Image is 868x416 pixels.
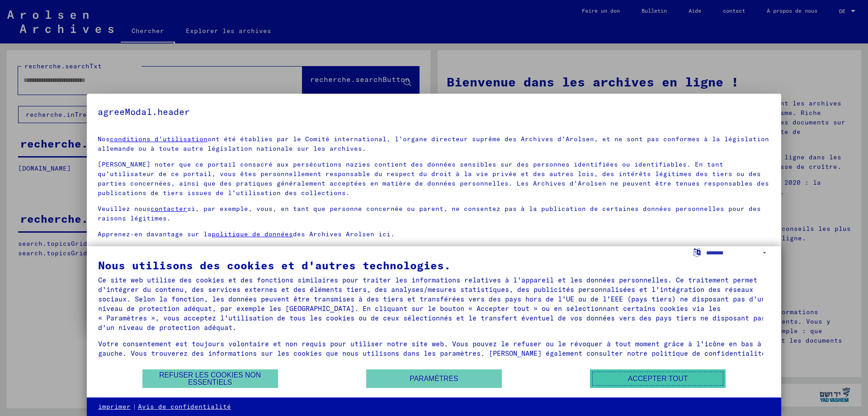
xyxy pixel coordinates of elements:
[98,276,765,332] font: Ce site web utilise des cookies et des fonctions similaires pour traiter les informations relativ...
[410,375,458,383] font: Paramètres
[212,230,293,238] a: politique de données
[98,135,769,153] font: ont été établies par le Comité international, l'organe directeur suprême des Archives d'Arolsen, ...
[98,205,761,222] font: si, par exemple, vous, en tant que personne concernée ou parent, ne consentez pas à la publicatio...
[628,375,688,383] font: Accepter tout
[98,230,212,238] font: Apprenez-en davantage sur la
[293,230,395,238] font: des Archives Arolsen ici.
[98,205,151,213] font: Veuillez nous
[98,135,110,143] font: Nos
[98,402,131,411] font: imprimer
[706,246,770,259] select: Sélectionner la langue
[98,246,716,254] font: Les Archives Arolsen ne conservent que des copies de certains documents. Les originaux et leurs d...
[110,135,208,143] a: conditions d'utilisation
[159,371,261,386] font: Refuser les cookies non essentiels
[151,205,187,213] a: contacter
[98,160,769,197] font: [PERSON_NAME] noter que ce portail consacré aux persécutions nazies contient des données sensible...
[692,248,702,256] label: Sélectionner la langue
[98,339,770,358] font: Votre consentement est toujours volontaire et non requis pour utiliser notre site web. Vous pouve...
[138,402,231,411] font: Avis de confidentialité
[98,106,190,117] font: agreeModal.header
[98,258,451,272] font: Nous utilisons des cookies et d'autres technologies.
